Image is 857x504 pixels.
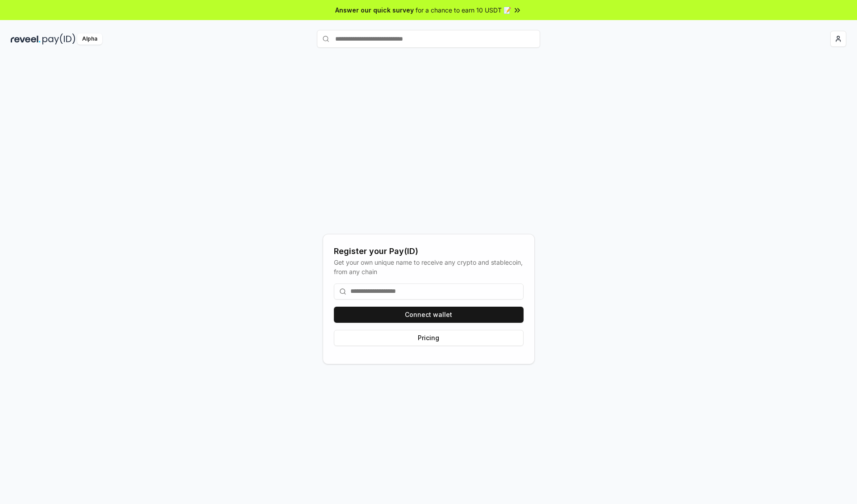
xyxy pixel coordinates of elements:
button: Pricing [334,330,524,346]
div: Alpha [77,33,102,45]
img: pay_id [42,33,75,45]
img: reveel_dark [11,33,41,45]
span: for a chance to earn 10 USDT 📝 [416,5,511,15]
span: Answer our quick survey [335,5,414,15]
button: Connect wallet [334,307,524,323]
div: Get your own unique name to receive any crypto and stablecoin, from any chain [334,258,524,276]
div: Register your Pay(ID) [334,245,524,258]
